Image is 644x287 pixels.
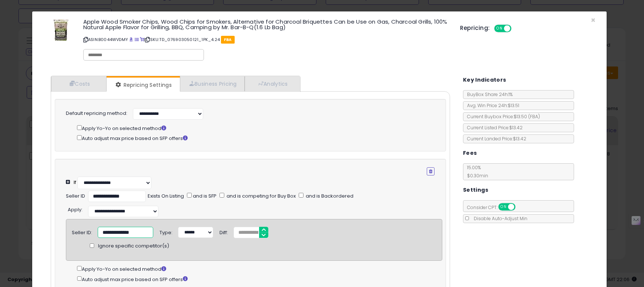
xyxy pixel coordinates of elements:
h3: Apple Wood Smoker Chips, Wood Chips for Smokers, Alternative for Charcoal Briquettes Can be Use o... [83,19,449,30]
span: and is SFP [192,192,217,199]
a: BuyBox page [129,37,133,42]
span: Current Buybox Price: [463,113,540,120]
div: Exists On Listing [148,193,184,200]
span: 15.00 % [463,164,488,179]
div: Type: [160,227,172,236]
span: OFF [510,25,522,32]
img: 41jhLmwaqhL._SL60_.jpg [53,19,69,41]
span: ( FBA ) [528,113,540,120]
i: Remove Condition [429,169,432,174]
span: and is competing for Buy Box [225,192,296,199]
span: and is Backordered [305,192,353,199]
h5: Repricing: [460,25,490,31]
div: Apply Yo-Yo on selected method [77,124,435,132]
a: Your listing only [140,37,144,42]
a: Repricing Settings [107,78,179,92]
a: Analytics [245,76,299,91]
h5: Settings [463,185,488,195]
span: Ignore specific competitor(s) [98,243,169,250]
div: Auto adjust max price based on SFP offers [77,275,442,283]
span: Current Landed Price: $13.42 [463,136,526,142]
div: : [68,204,83,213]
a: Business Pricing [180,76,245,91]
span: BuyBox Share 24h: 1% [463,91,513,98]
h5: Key Indicators [463,75,506,85]
a: Costs [51,76,107,91]
p: ASIN: B0044WVDMY | SKU: TD_076903050121_1PK_4.24 [83,34,449,45]
span: OFF [514,204,526,210]
div: Auto adjust max price based on SFP offers [77,134,435,142]
div: Diff: [219,227,228,236]
span: × [591,15,596,25]
h5: Fees [463,148,477,158]
span: Apply [68,206,81,213]
div: Apply Yo-Yo on selected method [77,264,442,273]
span: FBA [221,36,235,44]
span: ON [499,204,508,210]
div: Seller ID: [72,227,92,236]
a: All offer listings [135,37,139,42]
div: Seller ID [66,193,85,200]
span: Disable Auto-Adjust Min [470,215,527,222]
label: Default repricing method: [66,110,127,117]
span: Current Listed Price: $13.42 [463,124,523,131]
span: Consider CPT: [463,204,525,211]
span: Avg. Win Price 24h: $13.51 [463,102,519,109]
span: $0.30 min [463,172,488,179]
span: ON [495,25,504,32]
span: $13.50 [514,113,540,120]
